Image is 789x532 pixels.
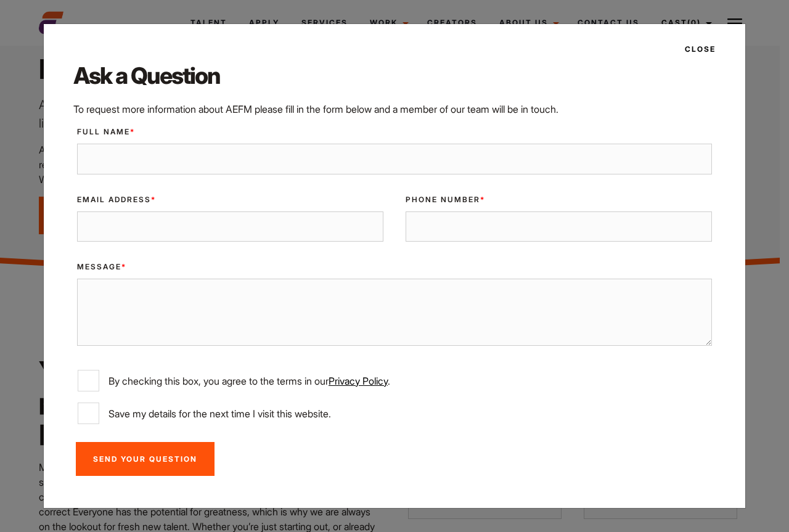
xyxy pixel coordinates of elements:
[77,261,712,272] label: Message
[677,39,716,60] button: Close
[77,126,712,137] label: Full Name
[73,102,716,117] p: To request more information about AEFM please fill in the form below and a member of our team wil...
[78,403,711,424] label: Save my details for the next time I visit this website.
[78,370,711,391] label: By checking this box, you agree to the terms in our .
[406,194,712,205] label: Phone Number
[329,375,388,387] a: Privacy Policy
[73,60,716,92] h2: Ask a Question
[78,370,99,391] input: By checking this box, you agree to the terms in ourPrivacy Policy.
[78,403,99,424] input: Save my details for the next time I visit this website.
[76,442,215,476] input: Send Your Question
[77,194,383,205] label: Email Address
